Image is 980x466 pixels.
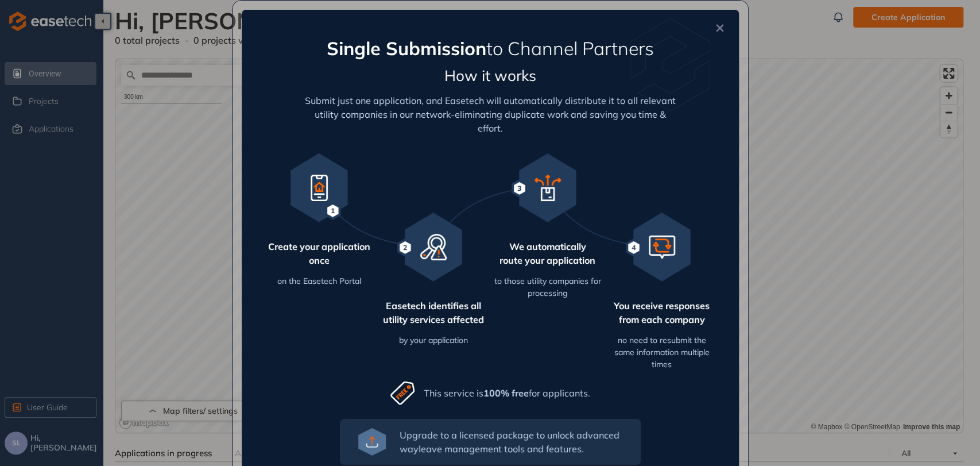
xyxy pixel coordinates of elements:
div: by your application [379,334,487,372]
button: Close [705,16,736,47]
h5: How it works [302,68,678,94]
span: 2 [403,242,407,253]
span: for applicants. [529,387,590,399]
span: to Channel Partners [486,37,654,60]
div: no need to resubmit the same information multiple times [607,334,716,372]
span: 3 [517,183,521,194]
div: Upgrade to a licensed package to unlock advanced wayleave management tools and features. [400,428,622,456]
span: 100% free [483,387,529,399]
span: 1 [331,206,335,216]
span: Create your application once [265,240,373,268]
span: This service is [424,387,483,399]
span: We automatically route your application [499,240,595,268]
div: on the Easetech Portal [265,275,373,313]
div: Submit just one application, and Easetech will automatically distribute it to all relevant utilit... [302,94,678,135]
img: watermark [630,18,710,111]
span: You receive responses from each company [607,299,716,328]
span: 4 [632,242,636,253]
span: Easetech identifies all utility services affected [379,299,487,328]
div: to those utility companies for processing [493,275,602,313]
span: Single Submission [327,37,486,60]
button: Upgrade to a licensed package to unlock advanced wayleave management tools and features. [340,419,641,465]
